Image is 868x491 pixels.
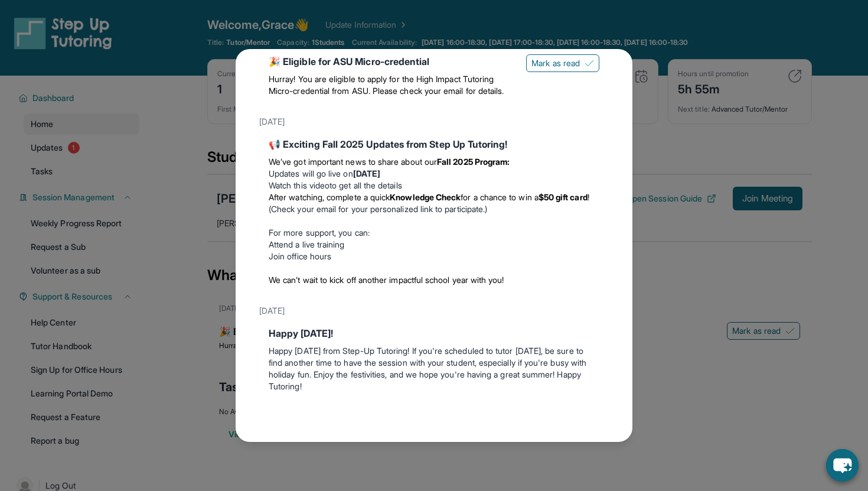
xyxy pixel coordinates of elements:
[269,239,345,249] a: Attend a live training
[353,168,380,178] strong: [DATE]
[269,180,599,191] li: to get all the details
[259,111,609,132] div: [DATE]
[588,192,589,202] span: !
[390,192,461,202] strong: Knowledge Check
[269,157,437,167] span: We’ve got important news to share about our
[269,227,599,239] p: For more support, you can:
[269,54,517,69] div: 🎉 Eligible for ASU Micro-credential
[269,74,504,96] span: Hurray! You are eligible to apply for the High Impact Tutoring Micro-credential from ASU. Please ...
[269,137,599,151] div: 📢 Exciting Fall 2025 Updates from Step Up Tutoring!
[539,192,588,202] strong: $50 gift card
[461,192,538,202] span: for a chance to win a
[269,192,390,202] span: After watching, complete a quick
[269,191,599,215] li: (Check your email for your personalized link to participate.)
[531,57,580,69] span: Mark as read
[269,168,599,180] li: Updates will go live on
[585,58,594,68] img: Mark as read
[259,300,609,321] div: [DATE]
[269,180,329,190] a: Watch this video
[269,326,599,340] div: Happy [DATE]!
[269,345,599,392] p: Happy [DATE] from Step-Up Tutoring! If you're scheduled to tutor [DATE], be sure to find another ...
[526,54,599,72] button: Mark as read
[269,251,331,261] a: Join office hours
[437,157,510,167] strong: Fall 2025 Program:
[826,449,859,482] button: chat-button
[269,275,504,285] span: We can’t wait to kick off another impactful school year with you!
